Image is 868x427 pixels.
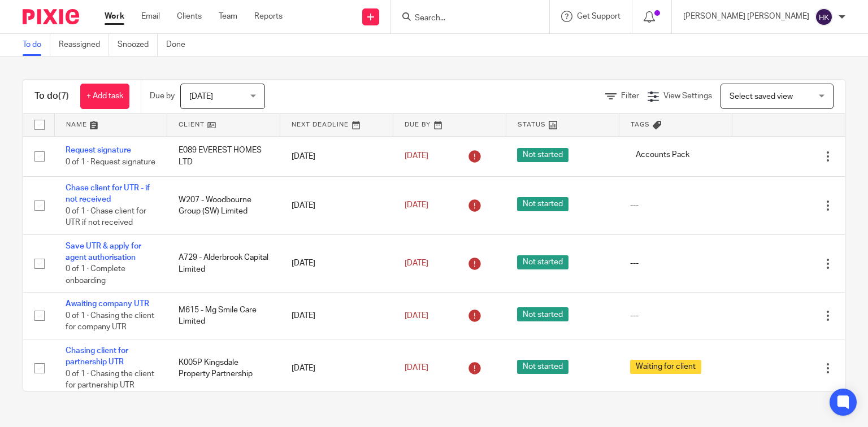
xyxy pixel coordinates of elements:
a: Chase client for UTR - if not received [66,184,150,203]
span: View Settings [663,92,712,100]
div: --- [630,258,721,269]
a: Chasing client for partnership UTR [66,347,128,366]
td: A729 - Alderbrook Capital Limited [167,234,280,293]
a: Clients [177,11,202,22]
span: 0 of 1 · Chase client for UTR if not received [66,207,146,227]
p: [PERSON_NAME] [PERSON_NAME] [683,11,809,22]
span: [DATE] [405,312,428,320]
h1: To do [34,90,69,102]
span: 0 of 1 · Request signature [66,158,155,166]
span: Not started [517,197,568,211]
a: Request signature [66,146,131,154]
span: Tags [631,121,650,128]
td: [DATE] [280,339,393,397]
span: [DATE] [405,259,428,267]
img: svg%3E [815,8,833,26]
td: E089 EVEREST HOMES LTD [167,136,280,176]
a: Snoozed [118,34,158,56]
img: Pixie [23,9,79,24]
td: W207 - Woodbourne Group (SW) Limited [167,176,280,234]
td: K005P Kingsdale Property Partnership [167,339,280,397]
span: [DATE] [189,93,213,101]
span: Filter [621,92,639,100]
td: M615 - Mg Smile Care Limited [167,293,280,339]
span: 0 of 1 · Chasing the client for company UTR [66,312,154,332]
div: --- [630,200,721,211]
span: Select saved view [730,93,793,101]
td: [DATE] [280,293,393,339]
span: 0 of 1 · Chasing the client for partnership UTR [66,370,154,390]
span: Accounts Pack [630,148,695,162]
span: [DATE] [405,202,428,210]
td: [DATE] [280,234,393,293]
a: To do [23,34,50,56]
a: Reassigned [59,34,109,56]
input: Search [414,14,515,24]
span: [DATE] [405,364,428,372]
td: [DATE] [280,136,393,176]
td: [DATE] [280,176,393,234]
span: (7) [58,91,69,101]
a: Awaiting company UTR [66,300,149,308]
span: 0 of 1 · Complete onboarding [66,265,125,285]
span: [DATE] [405,152,428,160]
a: Save UTR & apply for agent authorisation [66,242,141,262]
a: Email [141,11,160,22]
span: Not started [517,307,568,321]
span: Waiting for client [630,360,701,374]
div: --- [630,310,721,321]
span: Not started [517,360,568,374]
a: Team [219,11,237,22]
span: Get Support [577,12,620,20]
span: Not started [517,255,568,269]
a: Reports [254,11,283,22]
a: Work [105,11,124,22]
a: Done [166,34,194,56]
a: + Add task [80,84,129,109]
span: Not started [517,148,568,162]
p: Due by [150,90,175,102]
